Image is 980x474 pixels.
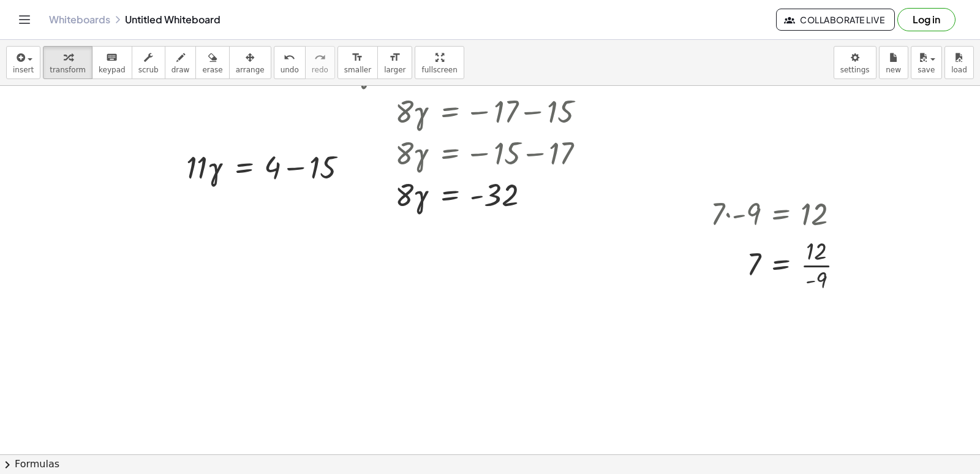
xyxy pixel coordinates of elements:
[92,46,132,79] button: keyboardkeypad
[229,46,271,79] button: arrange
[886,66,901,74] span: new
[384,66,405,74] span: larger
[834,46,876,79] button: settings
[911,46,942,79] button: save
[274,46,306,79] button: undoundo
[138,66,159,74] span: scrub
[6,46,40,79] button: insert
[389,50,401,65] i: format_size
[106,50,118,65] i: keyboard
[344,66,371,74] span: smaller
[776,9,895,31] button: Collaborate Live
[337,46,378,79] button: format_sizesmaller
[99,66,126,74] span: keypad
[415,46,464,79] button: fullscreen
[281,66,299,74] span: undo
[951,66,967,74] span: load
[284,50,295,65] i: undo
[352,50,363,65] i: format_size
[50,66,86,74] span: transform
[15,10,34,29] button: Toggle navigation
[879,46,908,79] button: new
[236,66,265,74] span: arrange
[377,46,412,79] button: format_sizelarger
[165,46,197,79] button: draw
[43,46,92,79] button: transform
[786,14,884,25] span: Collaborate Live
[421,66,457,74] span: fullscreen
[132,46,165,79] button: scrub
[944,46,974,79] button: load
[202,66,222,74] span: erase
[314,50,326,65] i: redo
[840,66,870,74] span: settings
[171,66,190,74] span: draw
[195,46,229,79] button: erase
[49,13,110,26] a: Whiteboards
[897,8,956,31] button: Log in
[305,46,335,79] button: redoredo
[13,66,34,74] span: insert
[312,66,328,74] span: redo
[918,66,935,74] span: save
